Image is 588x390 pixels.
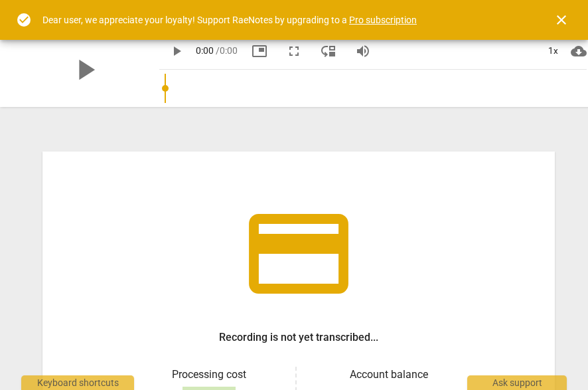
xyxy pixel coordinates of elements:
[252,43,267,59] span: picture_in_picture
[133,367,285,383] h3: Processing cost
[571,43,587,59] span: cloud_download
[21,375,134,390] div: Keyboard shortcuts
[286,43,302,59] span: fullscreen
[169,43,184,59] span: play_arrow
[546,4,577,36] button: Close
[355,43,371,59] span: volume_up
[219,330,378,345] h3: Recording is not yet transcribed...
[282,39,306,63] button: Fullscreen
[16,12,32,28] span: check_circle
[248,39,271,63] button: Picture in picture
[216,45,238,56] span: / 0:00
[321,43,336,59] span: move_down
[196,45,214,56] span: 0:00
[42,13,417,27] div: Dear user, we appreciate your loyalty! Support RaeNotes by upgrading to a
[313,367,465,383] h3: Account balance
[317,39,340,63] button: View player as separate pane
[165,39,188,63] button: Play
[467,375,567,390] div: Ask support
[540,41,565,62] div: 1x
[351,39,375,63] button: Volume
[553,12,569,28] span: close
[349,15,417,25] a: Pro subscription
[68,52,102,87] span: play_arrow
[239,194,358,314] span: credit_card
